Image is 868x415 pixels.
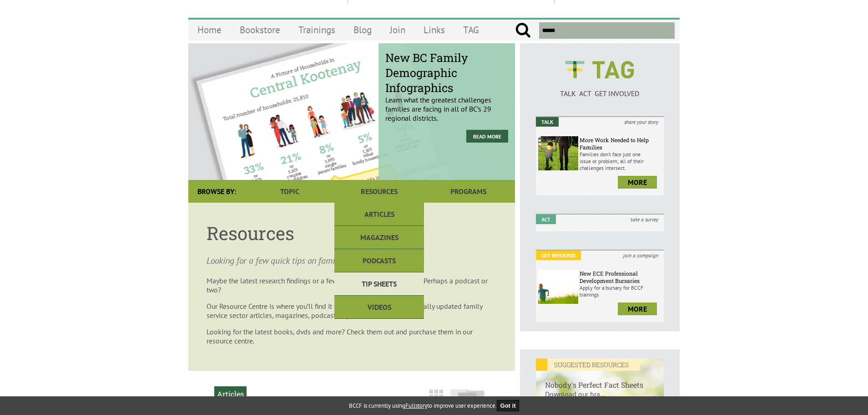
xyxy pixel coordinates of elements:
[334,249,424,272] a: Podcasts
[450,389,484,404] img: slide-icon.png
[580,151,661,171] p: Families don’t face just one issue or problem; all of their challenges intersect.
[497,400,520,411] button: Got it
[580,136,661,151] h6: More Work Needed to Help Families
[618,251,664,260] i: join a campaign
[559,52,641,87] img: BCCF's TAG Logo
[289,19,344,41] a: Trainings
[207,221,497,245] h1: Resources
[381,19,414,41] a: Join
[618,176,657,189] a: more
[448,394,487,408] a: Slide View
[619,117,664,127] i: share your story
[344,19,381,41] a: Blog
[536,389,664,408] p: Download our bra...
[426,394,446,408] a: Grid View
[454,19,488,41] a: TAG
[466,130,508,143] a: Read more
[536,117,559,127] em: Talk
[618,302,657,315] a: more
[188,180,245,203] div: Browse By:
[424,180,513,203] a: Programs
[334,203,424,226] a: Articles
[429,389,443,404] img: grid-icon.png
[214,386,247,401] h2: Articles
[231,19,289,41] a: Bookstore
[625,215,664,224] i: take a survey
[405,402,427,410] a: Fullstory
[334,272,424,296] a: Tip Sheets
[188,19,231,41] a: Home
[334,296,424,319] a: Videos
[207,276,488,294] span: Perhaps a podcast or two?
[207,254,497,267] p: Looking for a few quick tips on family issues?
[414,19,454,41] a: Links
[536,359,640,371] em: SUGGESTED RESOURCES
[536,215,556,224] em: Act
[385,50,508,95] span: New BC Family Demographic Infographics
[515,22,531,39] input: Submit
[334,226,424,249] a: Magazines
[580,284,661,298] p: Apply for a bursary for BCCF trainings
[536,371,664,389] h6: Nobody's Perfect Fact Sheets
[245,180,334,203] a: Topic
[207,327,497,345] p: Looking for the latest books, dvds and more? Check them out and purchase them in our resource cen...
[536,89,664,98] p: TALK ACT GET INVOLVED
[334,180,424,203] a: Resources
[207,276,497,294] p: Maybe the latest research findings or a few in-depth magazine articles?
[580,270,661,284] h6: New ECE Professional Development Bursaries
[536,251,581,260] em: Get Involved
[536,80,664,98] a: TALK ACT GET INVOLVED
[207,302,497,320] p: Our Resource Centre is where you’ll find it all—in a catalogue of continually updated family serv...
